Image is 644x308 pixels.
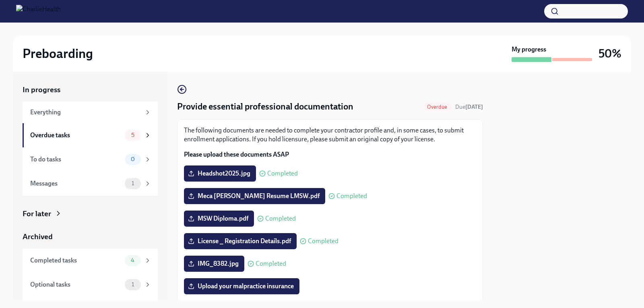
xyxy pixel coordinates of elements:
div: Messages [30,179,122,188]
span: MSW Diploma.pdf [190,215,248,223]
a: In progress [23,85,158,95]
span: Overdue [422,104,452,110]
span: 0 [126,156,140,162]
span: Completed [256,260,286,267]
a: To do tasks0 [23,147,158,172]
a: Completed tasks4 [23,248,158,273]
a: Everything [23,101,158,123]
span: License _ Registration Details.pdf [190,237,291,245]
strong: [DATE] [465,103,483,110]
span: Meca [PERSON_NAME] Resume LMSW.pdf [190,192,320,200]
label: Upload your malpractice insurance [184,278,299,294]
label: MSW Diploma.pdf [184,211,254,227]
h2: Preboarding [23,45,93,62]
span: 4 [126,257,139,263]
span: Completed [265,215,296,222]
a: Overdue tasks5 [23,123,158,147]
div: Overdue tasks [30,131,122,140]
span: 1 [127,180,139,186]
span: Upload your malpractice insurance [190,282,294,290]
img: CharlieHealth [16,5,61,18]
div: For later [23,209,51,219]
span: Headshot2025.jpg [190,170,250,178]
div: Completed tasks [30,256,122,265]
a: For later [23,209,158,219]
label: Headshot2025.jpg [184,165,256,182]
p: The following documents are needed to complete your contractor profile and, in some cases, to sub... [184,126,476,144]
span: Due [455,103,483,110]
span: Completed [336,193,367,199]
div: To do tasks [30,155,122,164]
div: Optional tasks [30,280,122,289]
span: Completed [308,238,339,244]
label: Meca [PERSON_NAME] Resume LMSW.pdf [184,188,325,204]
a: Messages1 [23,172,158,196]
div: Everything [30,108,141,117]
a: Archived [23,232,158,242]
h3: 50% [599,46,621,61]
span: Completed [267,170,298,177]
label: License _ Registration Details.pdf [184,233,297,249]
h4: Provide essential professional documentation [177,101,353,113]
span: 5 [126,132,139,138]
span: August 13th, 2025 08:00 [455,103,483,111]
strong: My progress [512,45,546,54]
span: 1 [127,281,139,287]
span: IMG_8382.jpg [190,260,239,268]
a: Optional tasks1 [23,273,158,297]
label: IMG_8382.jpg [184,256,244,272]
strong: Please upload these documents ASAP [184,151,289,158]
